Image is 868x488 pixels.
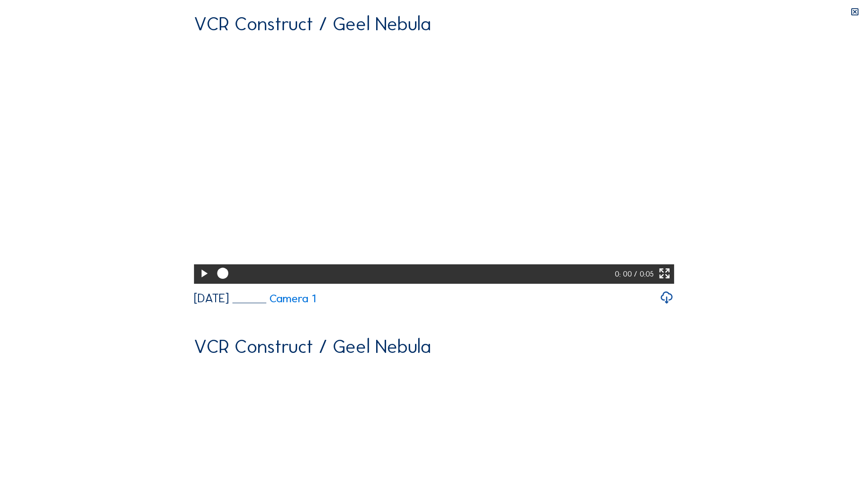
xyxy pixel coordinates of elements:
div: VCR Construct / Geel Nebula [194,14,431,33]
video: Your browser does not support the video tag. [194,42,674,282]
div: VCR Construct / Geel Nebula [194,337,431,356]
div: [DATE] [194,292,229,304]
div: / 0:05 [634,264,654,284]
div: 0: 00 [615,264,634,284]
a: Camera 1 [232,293,316,304]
